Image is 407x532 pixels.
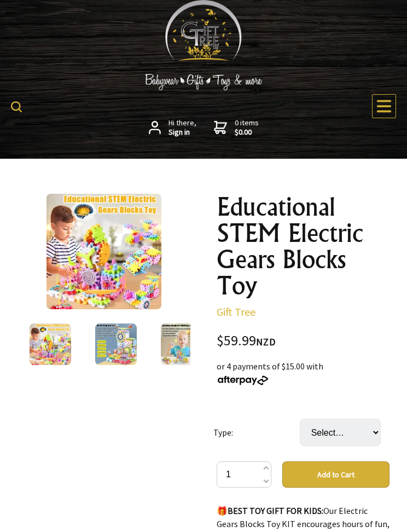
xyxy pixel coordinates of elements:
[235,118,259,137] span: 0 items
[213,403,300,461] td: Type:
[217,375,269,385] img: Afterpay
[149,118,196,137] a: Hi there,Sign in
[235,128,259,137] strong: $0.00
[95,323,137,365] img: Educational STEM Electric Gears Blocks Toy
[217,505,323,516] strong: 🎁BEST TOY GIFT FOR KIDS:
[217,360,389,386] div: or 4 payments of $15.00 with
[282,461,389,488] button: Add to Cart
[256,336,276,348] span: NZD
[217,194,389,299] h1: Educational STEM Electric Gears Blocks Toy
[121,74,286,90] img: Babywear - Gifts - Toys & more
[11,101,22,112] img: product search
[168,128,196,137] strong: Sign in
[217,305,255,319] a: Gift Tree
[168,118,196,137] span: Hi there,
[161,323,202,365] img: Educational STEM Electric Gears Blocks Toy
[46,194,162,309] img: Educational STEM Electric Gears Blocks Toy
[30,323,71,365] img: Educational STEM Electric Gears Blocks Toy
[214,118,259,137] a: 0 items$0.00
[217,334,389,349] div: $59.99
